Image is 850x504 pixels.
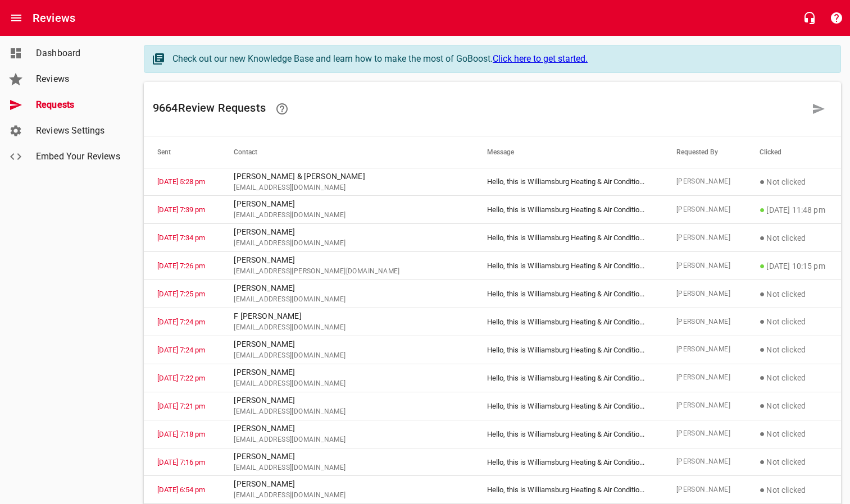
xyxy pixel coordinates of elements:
span: ● [760,456,765,467]
button: Live Chat [796,4,823,31]
span: ● [760,288,765,299]
a: [DATE] 7:18 pm [157,430,205,438]
p: Not clicked [760,371,828,384]
span: Dashboard [36,47,121,60]
th: Message [474,136,662,168]
span: Reviews Settings [36,124,121,138]
a: [DATE] 7:34 pm [157,233,205,242]
td: Hello, this is Williamsburg Heating & Air Conditio ... [474,420,662,448]
span: [EMAIL_ADDRESS][DOMAIN_NAME] [234,490,460,501]
a: [DATE] 7:24 pm [157,346,205,354]
span: [PERSON_NAME] [676,232,733,244]
span: [EMAIL_ADDRESS][DOMAIN_NAME] [234,294,460,305]
p: [PERSON_NAME] [234,423,460,434]
span: Reviews [36,72,121,86]
a: [DATE] 6:54 pm [157,485,205,494]
td: Hello, this is Williamsburg Heating & Air Conditio ... [474,308,662,336]
p: [PERSON_NAME] [234,198,460,210]
p: [DATE] 11:48 pm [760,203,828,217]
p: Not clicked [760,399,828,413]
span: ● [760,204,765,215]
p: Not clicked [760,287,828,301]
p: Not clicked [760,315,828,328]
a: Request a review [805,95,832,122]
span: [PERSON_NAME] [676,428,733,439]
a: [DATE] 7:24 pm [157,318,205,326]
h6: Reviews [33,9,75,27]
td: Hello, this is Williamsburg Heating & Air Conditio ... [474,336,662,364]
th: Requested By [663,136,746,168]
span: ● [760,344,765,355]
p: Not clicked [760,455,828,469]
a: [DATE] 7:26 pm [157,262,205,270]
h6: 9664 Review Request s [153,95,805,122]
span: [EMAIL_ADDRESS][DOMAIN_NAME] [234,406,460,418]
p: Not clicked [760,483,828,497]
span: ● [760,260,765,271]
p: [PERSON_NAME] & [PERSON_NAME] [234,171,460,182]
a: [DATE] 7:16 pm [157,458,205,466]
span: [EMAIL_ADDRESS][PERSON_NAME][DOMAIN_NAME] [234,266,460,277]
a: [DATE] 7:21 pm [157,402,205,410]
p: Not clicked [760,231,828,245]
span: [PERSON_NAME] [676,204,733,216]
p: [PERSON_NAME] [234,254,460,266]
span: ● [760,372,765,383]
span: [EMAIL_ADDRESS][DOMAIN_NAME] [234,182,460,194]
a: [DATE] 7:39 pm [157,205,205,214]
p: [PERSON_NAME] [234,366,460,378]
span: [EMAIL_ADDRESS][DOMAIN_NAME] [234,378,460,390]
a: [DATE] 7:22 pm [157,374,205,382]
td: Hello, this is Williamsburg Heating & Air Conditio ... [474,224,662,252]
p: [DATE] 10:15 pm [760,259,828,273]
p: [PERSON_NAME] [234,478,460,490]
a: [DATE] 7:25 pm [157,290,205,298]
span: [EMAIL_ADDRESS][DOMAIN_NAME] [234,462,460,474]
p: [PERSON_NAME] [234,338,460,350]
p: F [PERSON_NAME] [234,310,460,322]
td: Hello, this is Williamsburg Heating & Air Conditio ... [474,364,662,392]
a: Learn how requesting reviews can improve your online presence [269,95,296,122]
span: [PERSON_NAME] [676,317,733,328]
span: [EMAIL_ADDRESS][DOMAIN_NAME] [234,350,460,361]
span: [PERSON_NAME] [676,260,733,272]
p: [PERSON_NAME] [234,451,460,462]
span: ● [760,176,765,187]
span: ● [760,428,765,439]
td: Hello, this is Williamsburg Heating & Air Conditio ... [474,252,662,280]
th: Contact [220,136,474,168]
span: Embed Your Reviews [36,150,121,163]
td: Hello, this is Williamsburg Heating & Air Conditio ... [474,476,662,504]
span: ● [760,400,765,411]
span: [PERSON_NAME] [676,288,733,300]
span: [EMAIL_ADDRESS][DOMAIN_NAME] [234,434,460,446]
span: [PERSON_NAME] [676,344,733,355]
td: Hello, this is Williamsburg Heating & Air Conditio ... [474,168,662,196]
th: Sent [144,136,220,168]
p: Not clicked [760,427,828,441]
a: Click here to get started. [493,53,588,64]
td: Hello, this is Williamsburg Heating & Air Conditio ... [474,196,662,224]
td: Hello, this is Williamsburg Heating & Air Conditio ... [474,392,662,420]
span: [EMAIL_ADDRESS][DOMAIN_NAME] [234,238,460,249]
span: [EMAIL_ADDRESS][DOMAIN_NAME] [234,322,460,333]
span: [PERSON_NAME] [676,176,733,187]
p: Not clicked [760,175,828,189]
span: [PERSON_NAME] [676,372,733,383]
span: ● [760,484,765,495]
td: Hello, this is Williamsburg Heating & Air Conditio ... [474,280,662,308]
button: Open drawer [3,4,30,31]
th: Clicked [746,136,841,168]
p: [PERSON_NAME] [234,226,460,238]
span: Requests [36,98,121,112]
span: [PERSON_NAME] [676,400,733,411]
button: Support Portal [823,4,850,31]
span: ● [760,232,765,243]
a: [DATE] 5:28 pm [157,177,205,186]
p: [PERSON_NAME] [234,395,460,406]
td: Hello, this is Williamsburg Heating & Air Conditio ... [474,448,662,476]
span: [PERSON_NAME] [676,456,733,468]
p: [PERSON_NAME] [234,282,460,294]
p: Not clicked [760,343,828,356]
span: [PERSON_NAME] [676,484,733,496]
